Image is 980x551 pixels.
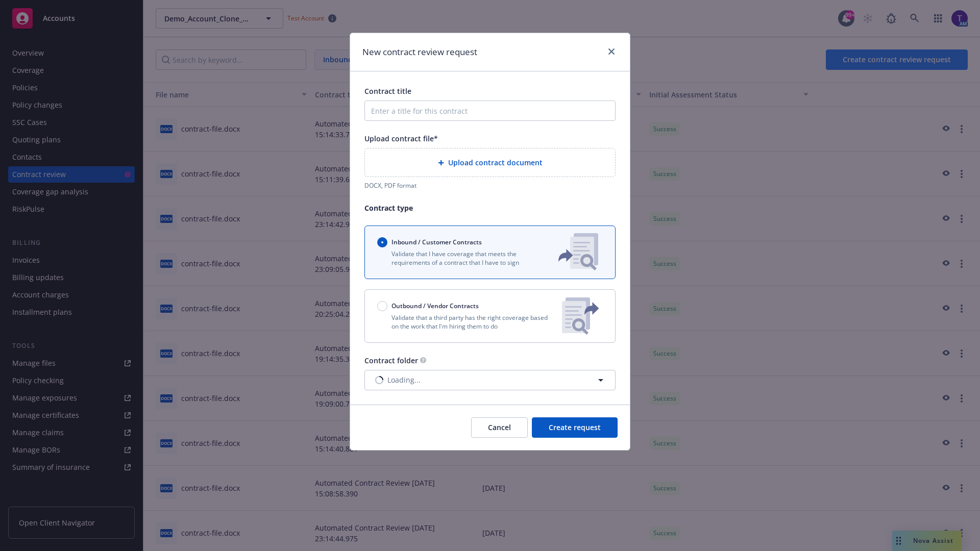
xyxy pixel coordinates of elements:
[364,148,616,177] div: Upload contract document
[364,181,616,190] div: DOCX, PDF format
[364,134,438,143] span: Upload contract file*
[532,417,618,438] button: Create request
[377,237,387,247] input: Inbound / Customer Contracts
[364,289,616,343] button: Outbound / Vendor ContractsValidate that a third party has the right coverage based on the work t...
[471,417,528,438] button: Cancel
[364,101,616,121] input: Enter a title for this contract
[364,86,411,96] span: Contract title
[387,374,421,385] span: Loading...
[605,45,618,58] a: close
[377,301,387,311] input: Outbound / Vendor Contracts
[549,422,601,432] span: Create request
[391,238,482,246] span: Inbound / Customer Contracts
[362,45,477,59] h1: New contract review request
[448,157,543,168] span: Upload contract document
[364,203,616,213] p: Contract type
[364,370,616,390] button: Loading...
[377,249,542,267] p: Validate that I have coverage that meets the requirements of a contract that I have to sign
[391,302,479,310] span: Outbound / Vendor Contracts
[364,356,418,365] span: Contract folder
[488,422,511,432] span: Cancel
[364,226,616,279] button: Inbound / Customer ContractsValidate that I have coverage that meets the requirements of a contra...
[377,313,554,331] p: Validate that a third party has the right coverage based on the work that I'm hiring them to do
